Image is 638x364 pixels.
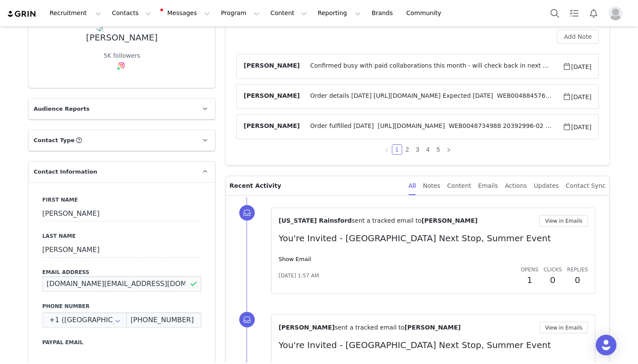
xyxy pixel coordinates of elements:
a: 2 [403,145,412,154]
input: Country [42,312,127,328]
p: Recent Activity [229,176,401,195]
button: View in Emails [539,215,588,227]
button: Add Note [557,30,599,44]
i: icon: left [384,147,389,152]
p: You're Invited - [GEOGRAPHIC_DATA] Next Stop, Summer Event [278,339,588,352]
li: 2 [402,144,413,155]
span: Contact Type [34,136,75,145]
a: 5 [434,145,443,154]
a: Community [401,3,450,23]
label: Last Name [42,232,201,240]
a: 3 [413,145,422,154]
label: Paypal Email [42,339,201,346]
input: (XXX) XXX-XXXX [126,312,201,328]
li: Next Page [444,144,454,155]
button: Recruitment [44,3,106,23]
span: Order fulfilled [DATE] [URL][DOMAIN_NAME] WEB0048734988 20392996-02 REALEYE Reality Eyewear Velve... [300,121,562,132]
span: Contact Information [34,168,97,176]
li: 4 [423,144,433,155]
span: Replies [567,267,588,273]
button: Reporting [313,3,366,23]
div: [PERSON_NAME] [86,33,158,43]
span: Audience Reports [34,105,90,113]
li: Previous Page [382,144,392,155]
div: Emails [478,176,498,196]
span: [DATE] [563,91,591,102]
button: View in Emails [539,322,588,333]
span: [PERSON_NAME] [244,121,300,132]
button: Content [265,3,312,23]
span: sent a tracked email to [335,324,404,331]
i: icon: right [446,147,451,152]
img: placeholder-profile.jpg [609,6,622,20]
span: [US_STATE] Rainsford [278,217,352,224]
span: Confirmed busy with paid collaborations this month - will check back in next month [300,61,562,72]
label: Email Address [42,268,201,276]
div: Updates [534,176,559,196]
input: Email Address [42,276,201,292]
button: Messages [157,3,215,23]
li: 1 [392,144,402,155]
span: Order details [DATE] [URL][DOMAIN_NAME] Expected [DATE] WEB0048845769 20391355-02 AVAEVR Ava And ... [300,91,562,102]
span: [DATE] 1:57 AM [278,272,319,280]
div: Actions [505,176,527,196]
span: [PERSON_NAME] [278,324,335,331]
li: 3 [413,144,423,155]
button: Program [216,3,265,23]
a: Tasks [565,3,584,23]
label: Phone Number [42,302,201,310]
span: [PERSON_NAME] [404,324,460,331]
div: Open Intercom Messenger [596,335,616,355]
span: Opens [521,267,538,273]
p: You're Invited - [GEOGRAPHIC_DATA] Next Stop, Summer Event [278,232,588,245]
div: All [409,176,416,196]
a: 4 [423,145,433,154]
div: 5K followers [103,51,141,60]
button: Profile [604,6,631,20]
div: Contact Sync [566,176,606,196]
button: Contacts [107,3,156,23]
a: 1 [392,145,402,154]
li: 5 [433,144,444,155]
h2: 0 [567,274,588,286]
span: [PERSON_NAME] [422,217,478,224]
span: Clicks [544,267,562,273]
h2: 0 [544,274,562,286]
img: grin logo [7,10,37,18]
span: [DATE] [563,61,591,72]
div: Content [447,176,471,196]
span: [PERSON_NAME] [244,91,300,102]
button: Search [545,3,564,23]
div: Notes [423,176,440,196]
div: United States [42,312,127,328]
span: sent a tracked email to [352,217,422,224]
span: [PERSON_NAME] [244,61,300,72]
label: First Name [42,196,201,204]
h2: 1 [521,274,538,286]
span: [DATE] [563,121,591,132]
a: Brands [366,3,400,23]
img: 9716cf58-4252-435b-a928-508a5257480d.jpg [96,26,148,33]
a: Show Email [278,256,311,262]
img: instagram.svg [118,62,125,69]
button: Notifications [584,3,603,23]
